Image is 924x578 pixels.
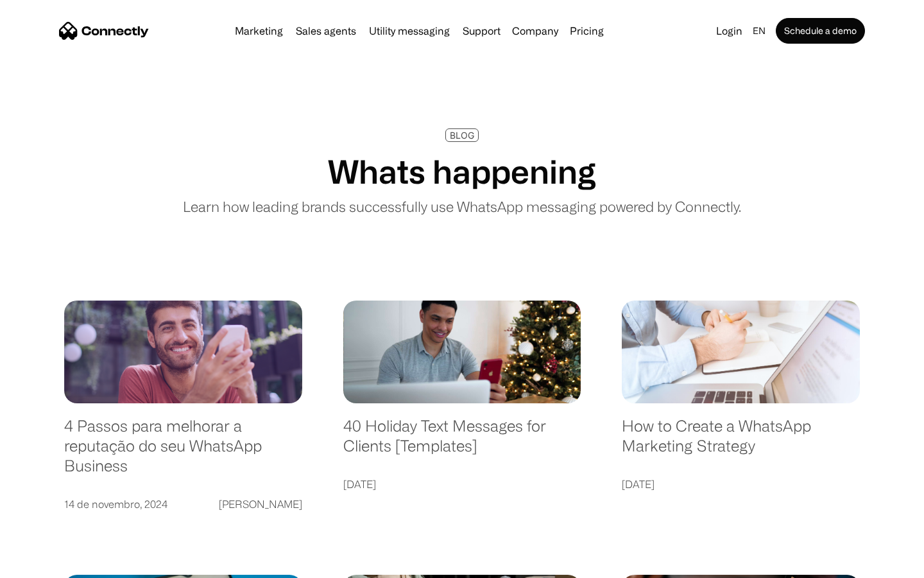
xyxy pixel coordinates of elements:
a: Marketing [230,26,288,36]
ul: Language list [26,556,77,574]
a: How to Create a WhatsApp Marketing Strategy [622,416,860,468]
div: [DATE] [622,475,654,493]
div: Company [512,22,558,40]
a: Pricing [565,26,609,36]
a: 4 Passos para melhorar a reputação do seu WhatsApp Business [64,416,302,488]
a: Utility messaging [364,26,455,36]
a: Schedule a demo [776,18,865,44]
aside: Language selected: English [13,556,77,574]
a: Sales agents [291,26,361,36]
div: [DATE] [343,475,376,493]
div: BLOG [450,130,474,140]
h1: Whats happening [328,152,596,191]
a: 40 Holiday Text Messages for Clients [Templates] [343,416,581,468]
a: Support [458,26,506,36]
div: en [753,22,766,40]
div: 14 de novembro, 2024 [64,495,167,513]
a: Login [711,22,748,40]
p: Learn how leading brands successfully use WhatsApp messaging powered by Connectly. [183,196,741,217]
div: [PERSON_NAME] [219,495,302,513]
